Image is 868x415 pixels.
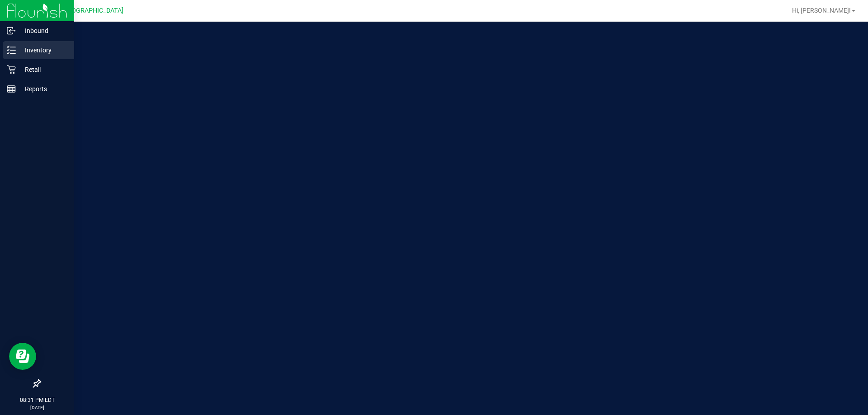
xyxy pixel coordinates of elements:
[7,46,16,55] inline-svg: Inventory
[4,396,70,404] p: 08:31 PM EDT
[9,343,36,370] iframe: Resource center
[4,404,70,411] p: [DATE]
[792,7,851,14] span: Hi, [PERSON_NAME]!
[16,45,70,56] p: Inventory
[16,64,70,75] p: Retail
[16,25,70,36] p: Inbound
[7,26,16,35] inline-svg: Inbound
[7,65,16,74] inline-svg: Retail
[7,84,16,93] inline-svg: Reports
[61,7,123,14] span: [GEOGRAPHIC_DATA]
[16,84,70,94] p: Reports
